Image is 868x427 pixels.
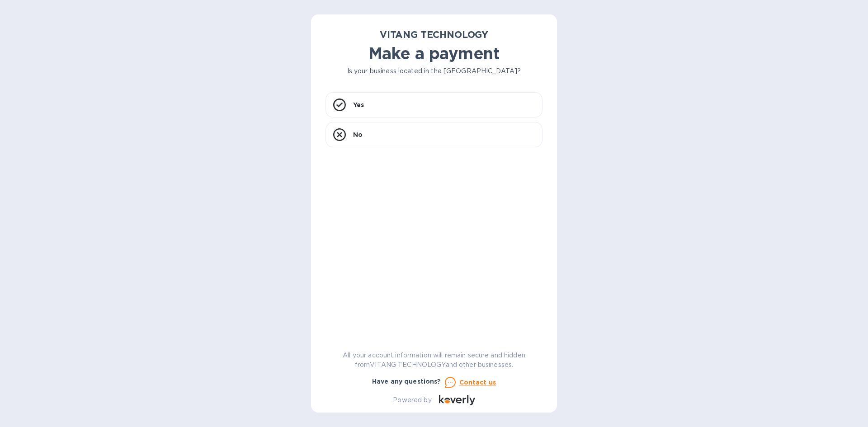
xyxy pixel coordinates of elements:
p: No [353,130,363,139]
b: VITANG TECHNOLOGY [380,29,488,40]
u: Contact us [459,379,496,386]
b: Have any questions? [372,378,441,385]
p: All your account information will remain secure and hidden from VITANG TECHNOLOGY and other busin... [325,351,542,370]
p: Yes [353,100,364,109]
h1: Make a payment [325,44,542,63]
p: Powered by [393,395,431,405]
p: Is your business located in the [GEOGRAPHIC_DATA]? [325,66,542,76]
